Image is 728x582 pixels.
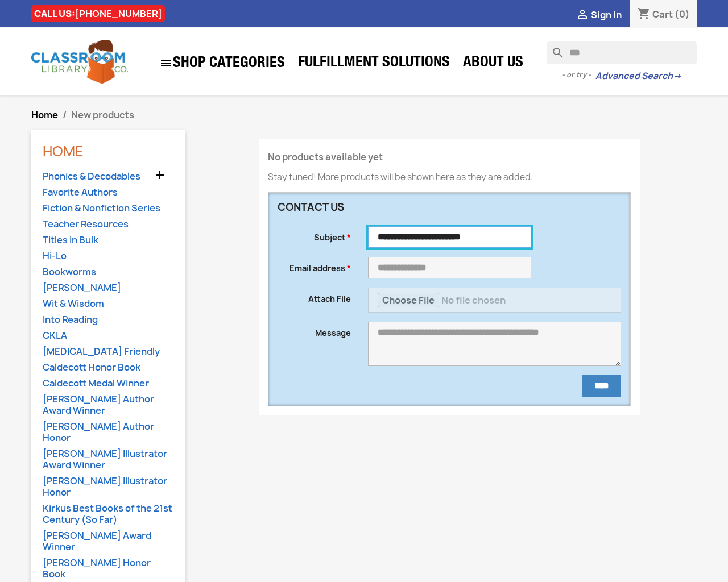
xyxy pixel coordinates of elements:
a: [PERSON_NAME] Award Winner [43,530,173,554]
a: Wit & Wisdom [43,298,173,311]
a: [PERSON_NAME] [43,282,173,295]
label: Email address [269,257,359,274]
a: [PERSON_NAME] Author Award Winner [43,393,173,418]
a: Hi-Lo [43,250,173,263]
span: Cart [652,8,673,20]
a: [PERSON_NAME] Author Honor [43,421,173,445]
i:  [153,168,167,182]
a: SHOP CATEGORIES [154,51,291,76]
a: Advanced Search→ [595,70,681,82]
label: Message [269,322,359,339]
p: Stay tuned! More products will be shown here as they are added. [268,172,631,183]
a: [MEDICAL_DATA] Friendly [43,346,173,359]
a: Fulfillment Solutions [292,52,456,75]
a: Home [43,142,84,161]
a: Caldecott Medal Winner [43,377,173,390]
h3: Contact us [278,202,531,213]
a: Fiction & Nonfiction Series [43,202,173,215]
span: New products [71,109,134,121]
i: shopping_cart [637,8,651,22]
a: CKLA [43,330,173,343]
h4: No products available yet [268,152,631,163]
i:  [159,56,173,70]
label: Subject [269,226,359,243]
span: - or try - [562,69,595,81]
a: Favorite Authors [43,186,173,199]
span: (0) [675,8,690,20]
a:  Sign in [576,9,622,21]
a: Teacher Resources [43,218,173,231]
span: Sign in [591,9,622,21]
a: [PERSON_NAME] Illustrator Honor [43,475,173,500]
a: Titles in Bulk [43,234,173,247]
a: [PERSON_NAME] Illustrator Award Winner [43,448,173,472]
i:  [576,9,589,22]
a: Home [31,109,58,121]
a: Caldecott Honor Book [43,361,173,375]
a: Kirkus Best Books of the 21st Century (So Far) [43,502,173,527]
label: Attach File [269,288,359,305]
img: Classroom Library Company [31,40,128,84]
a: Into Reading [43,314,173,327]
a: Bookworms [43,266,173,279]
span: → [673,70,681,82]
div: CALL US: [31,5,165,22]
a: [PERSON_NAME] Honor Book [43,557,173,581]
i: search [547,41,560,55]
a: [PHONE_NUMBER] [75,7,162,20]
a: Phonics & Decodables [43,171,173,184]
a: About Us [457,52,529,75]
input: Search [547,41,697,64]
